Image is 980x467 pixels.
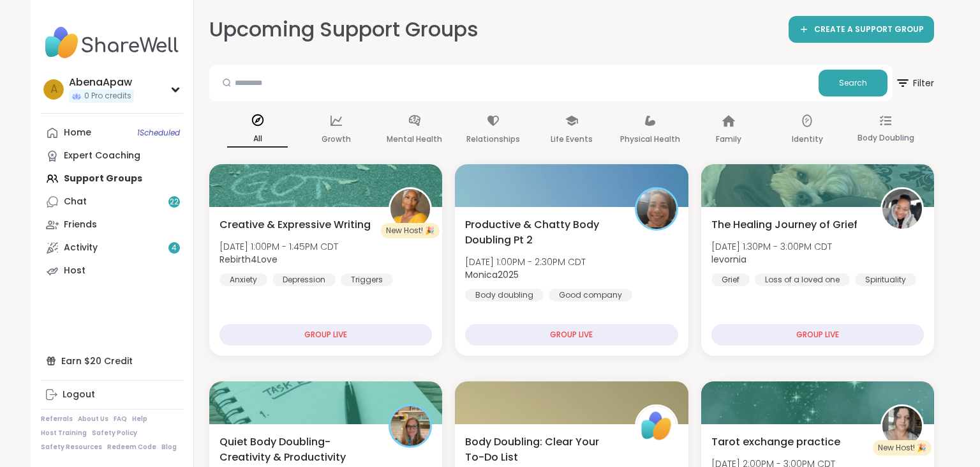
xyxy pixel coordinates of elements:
div: Triggers [341,273,393,286]
span: Creative & Expressive Writing [219,217,371,233]
span: 1 Scheduled [137,128,180,138]
div: Host [64,264,85,277]
span: Productive & Chatty Body Doubling Pt 2 [465,217,620,248]
div: AbenaApaw [69,75,134,89]
a: Activity4 [41,236,183,259]
b: Monica2025 [465,268,519,281]
img: levornia [882,189,922,229]
div: Spirituality [855,273,916,286]
a: FAQ [114,415,127,424]
span: Search [839,77,867,89]
span: [DATE] 1:30PM - 3:00PM CDT [711,240,832,253]
div: Home [64,126,91,139]
img: ShareWell Nav Logo [41,20,183,65]
a: Redeem Code [107,443,156,452]
a: CREATE A SUPPORT GROUP [789,16,934,43]
span: Tarot exchange practice [711,434,840,450]
img: Rebirth4Love [390,189,430,229]
div: Body doubling [465,289,544,302]
a: Safety Policy [92,429,137,438]
span: Filter [895,68,934,98]
a: Chat22 [41,190,183,213]
span: 0 Pro credits [84,91,131,102]
div: Chat [64,195,87,208]
a: Friends [41,213,183,236]
div: New Host! 🎉 [381,223,440,238]
img: Jill_B_Gratitude [390,406,430,446]
a: Expert Coaching [41,144,183,167]
div: Expert Coaching [64,149,140,162]
a: About Us [78,415,108,424]
p: Mental Health [387,132,442,147]
a: Blog [161,443,177,452]
span: Quiet Body Doubling- Creativity & Productivity [219,434,375,465]
p: Identity [792,132,823,147]
a: Safety Resources [41,443,102,452]
a: Referrals [41,415,73,424]
div: Friends [64,218,97,231]
p: Body Doubling [857,130,914,146]
div: Depression [272,273,336,286]
div: Earn $20 Credit [41,349,183,372]
p: Family [716,132,741,147]
p: Physical Health [620,132,680,147]
span: [DATE] 1:00PM - 2:30PM CDT [465,256,586,268]
div: Logout [63,388,95,401]
span: Body Doubling: Clear Your To-Do List [465,434,620,465]
div: GROUP LIVE [711,324,924,346]
img: Emma87 [882,406,922,446]
div: Activity [64,241,98,254]
b: levornia [711,253,746,266]
h2: Upcoming Support Groups [209,15,479,44]
p: All [227,131,288,148]
p: Life Events [551,132,593,147]
a: Host Training [41,429,87,438]
div: GROUP LIVE [219,324,432,346]
a: Logout [41,383,183,406]
span: 22 [170,197,179,208]
b: Rebirth4Love [219,253,278,266]
a: Host [41,259,183,282]
img: ShareWell [637,406,676,446]
p: Growth [322,132,351,147]
p: Relationships [466,132,520,147]
div: Grief [711,273,750,286]
div: Good company [549,289,632,302]
a: Home1Scheduled [41,121,183,144]
div: New Host! 🎉 [873,440,932,456]
a: Help [132,415,147,424]
div: Loss of a loved one [755,273,850,286]
img: Monica2025 [637,189,676,229]
div: GROUP LIVE [465,324,678,346]
span: 4 [172,243,177,254]
span: A [50,81,57,98]
span: The Healing Journey of Grief [711,217,857,233]
button: Search [819,70,887,96]
div: Anxiety [219,273,267,286]
span: CREATE A SUPPORT GROUP [814,24,924,35]
span: [DATE] 1:00PM - 1:45PM CDT [219,240,338,253]
button: Filter [895,65,934,102]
